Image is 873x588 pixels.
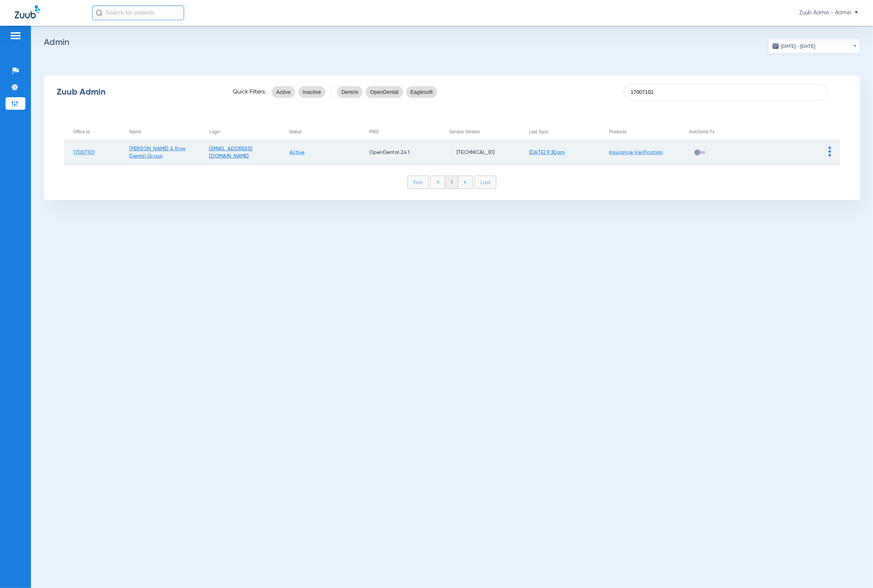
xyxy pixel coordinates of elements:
[369,128,379,136] div: PMS
[529,128,600,136] div: Last Sync
[609,128,626,136] div: Products
[828,147,831,156] img: group-dot-blue.svg
[449,128,480,136] div: Service Version
[73,150,95,155] a: 17007101
[369,128,440,136] div: PMS
[303,88,321,96] span: Inactive
[289,128,360,136] div: Status
[689,128,714,136] div: AutoSend Tx
[475,176,496,189] li: Last
[689,128,760,136] div: AutoSend Tx
[624,84,828,101] input: SEARCH office ID, email, name
[15,6,40,18] img: Zuub Logo
[210,146,253,159] a: [EMAIL_ADDRESS][DOMAIN_NAME]
[440,141,520,165] td: [TECHNICAL_ID]
[272,85,325,99] mat-chip-listbox: status-filters
[233,88,266,96] span: Quick Filters:
[445,176,458,189] li: 1
[768,39,860,53] button: [DATE] - [DATE]
[276,88,291,96] span: Active
[772,42,779,50] img: date.svg
[210,128,280,136] div: Login
[210,128,220,136] div: Login
[408,176,429,189] li: First
[10,31,21,40] img: hamburger-icon
[73,128,89,136] div: Office Id
[341,88,358,96] span: Dentrix
[436,180,439,184] img: arrow-left-blue.svg
[529,150,565,155] a: [DATE] 9:30am
[609,128,680,136] div: Products
[411,88,433,96] span: Eaglesoft
[337,85,437,99] mat-chip-listbox: pms-filters
[129,128,141,136] div: Name
[836,553,873,588] iframe: Chat Widget
[73,128,120,136] div: Office Id
[129,128,200,136] div: Name
[129,146,186,159] a: [PERSON_NAME] & Row Dental Group
[799,9,858,17] span: Zuub Admin - Admin
[289,150,305,155] a: Active
[449,128,520,136] div: Service Version
[529,128,549,136] div: Last Sync
[370,88,398,96] span: OpenDental
[360,141,440,165] td: OpenDental 24.1
[464,180,467,184] img: arrow-right-blue.svg
[44,39,860,46] h2: Admin
[92,6,184,20] input: Search for patients
[96,10,102,16] img: Search Icon
[609,150,663,155] a: Insurance Verification
[57,88,220,96] div: Zuub Admin
[289,128,302,136] div: Status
